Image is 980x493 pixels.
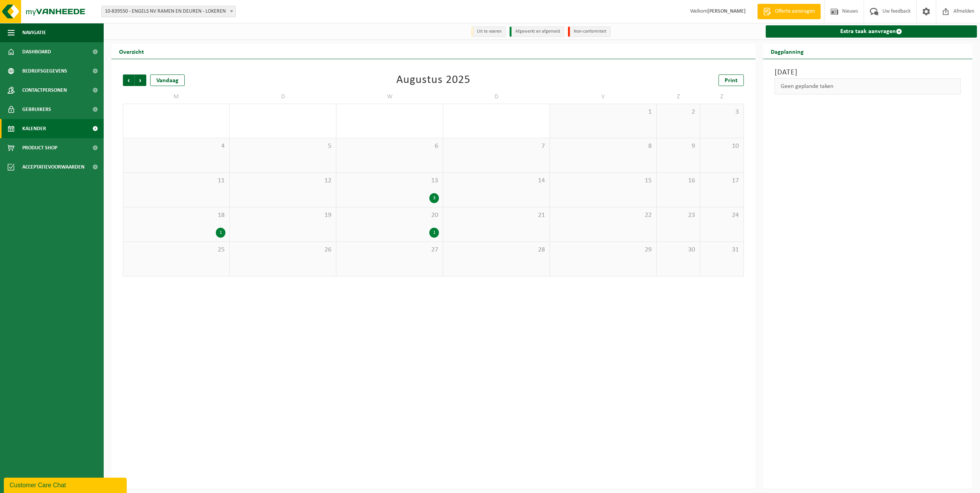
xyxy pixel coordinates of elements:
[704,177,739,185] span: 17
[510,26,564,37] li: Afgewerkt en afgemeld
[340,211,439,220] span: 20
[123,74,134,86] span: Vorige
[135,74,146,86] span: Volgende
[429,193,439,203] div: 3
[22,138,57,157] span: Product Shop
[550,90,657,104] td: V
[127,246,225,254] span: 25
[773,8,817,15] span: Offerte aanvragen
[102,6,235,17] span: 10-839550 - ENGELS NV RAMEN EN DEUREN - LOKEREN
[704,108,739,116] span: 3
[396,74,470,86] div: Augustus 2025
[661,246,696,254] span: 30
[661,211,696,220] span: 23
[554,211,652,220] span: 22
[775,78,961,94] div: Geen geplande taken
[22,81,67,100] span: Contactpersonen
[704,142,739,151] span: 10
[150,74,185,86] div: Vandaag
[127,142,225,151] span: 4
[766,25,977,38] a: Extra taak aanvragen
[4,476,128,493] iframe: chat widget
[763,44,811,59] h2: Dagplanning
[447,142,546,151] span: 7
[22,61,67,81] span: Bedrijfsgegevens
[233,211,332,220] span: 19
[718,74,744,86] a: Print
[554,246,652,254] span: 29
[471,26,506,37] li: Uit te voeren
[775,67,961,78] h3: [DATE]
[230,90,336,104] td: D
[233,177,332,185] span: 12
[340,142,439,151] span: 6
[554,108,652,116] span: 1
[22,157,84,177] span: Acceptatievoorwaarden
[661,108,696,116] span: 2
[447,211,546,220] span: 21
[22,42,51,61] span: Dashboard
[127,177,225,185] span: 11
[725,78,738,84] span: Print
[22,119,46,138] span: Kalender
[216,228,225,238] div: 1
[233,246,332,254] span: 26
[233,142,332,151] span: 5
[127,211,225,220] span: 18
[340,177,439,185] span: 13
[447,246,546,254] span: 28
[22,23,46,42] span: Navigatie
[429,228,439,238] div: 1
[123,90,230,104] td: M
[22,100,51,119] span: Gebruikers
[554,177,652,185] span: 15
[443,90,550,104] td: D
[704,246,739,254] span: 31
[661,142,696,151] span: 9
[707,8,746,14] strong: [PERSON_NAME]
[111,44,152,59] h2: Overzicht
[661,177,696,185] span: 16
[554,142,652,151] span: 8
[657,90,700,104] td: Z
[757,4,821,19] a: Offerte aanvragen
[336,90,443,104] td: W
[568,26,611,37] li: Non-conformiteit
[704,211,739,220] span: 24
[101,6,236,17] span: 10-839550 - ENGELS NV RAMEN EN DEUREN - LOKEREN
[700,90,743,104] td: Z
[447,177,546,185] span: 14
[340,246,439,254] span: 27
